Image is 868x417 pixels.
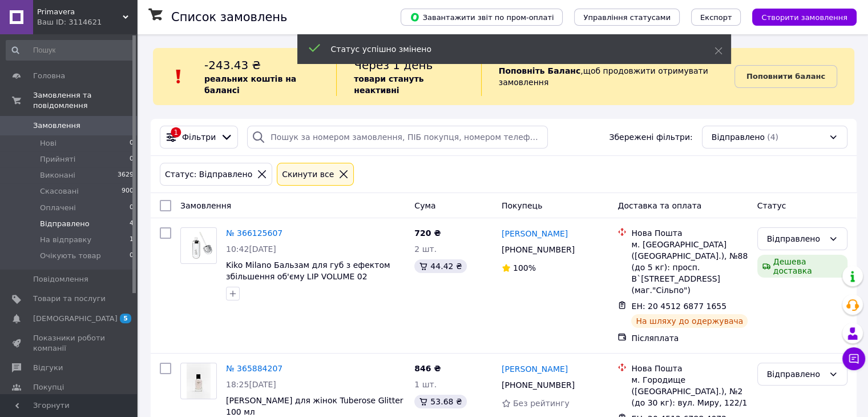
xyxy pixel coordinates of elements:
div: Відправлено [767,368,824,380]
span: Замовлення [180,201,231,210]
button: Експорт [691,9,741,26]
span: Повідомлення [33,274,88,284]
span: Очікують товар [40,251,101,261]
div: , щоб продовжити отримувати замовлення [481,57,734,96]
span: Управління статусами [583,13,671,22]
span: Відправлено [40,219,90,229]
span: Експорт [700,13,732,22]
div: Дешева доставка [757,255,847,278]
span: Відгуки [33,363,63,373]
a: [PERSON_NAME] [502,363,568,375]
span: Оплачені [40,203,76,213]
a: [PERSON_NAME] для жінок Tuberose Glitter 100 мл [226,396,403,416]
span: Покупець [502,201,542,210]
span: 3629 [118,170,134,181]
span: 900 [122,186,134,197]
span: Відправлено [712,131,765,143]
div: Післяплата [631,332,748,344]
div: Ваш ID: 3114621 [37,17,137,27]
div: Статус: Відправлено [163,168,255,181]
span: 1 шт. [414,380,437,389]
span: Показники роботи компанії [33,333,106,354]
b: реальних коштів на балансі [204,74,296,95]
input: Пошук [6,40,135,61]
span: Прийняті [40,154,75,165]
div: 53.68 ₴ [414,395,466,408]
span: 0 [130,251,134,261]
span: -243.43 ₴ [204,58,261,72]
span: Доставка та оплата [617,201,701,210]
b: Поповнити баланс [746,72,825,81]
input: Пошук за номером замовлення, ПІБ покупця, номером телефону, Email, номером накладної [247,126,548,149]
span: 0 [130,138,134,149]
div: 44.42 ₴ [414,259,466,273]
div: м. [GEOGRAPHIC_DATA] ([GEOGRAPHIC_DATA].), №88 (до 5 кг): просп. В`[STREET_ADDRESS] (маг."Сільпо") [631,239,748,296]
span: Замовлення [33,121,80,131]
div: Cкинути все [280,168,336,181]
a: [PERSON_NAME] [502,228,568,239]
span: Головна [33,71,65,81]
span: 0 [130,203,134,213]
span: [DEMOGRAPHIC_DATA] [33,314,118,324]
a: Kiko Milano Бальзам для губ з ефектом збільшення об'єму LIP VOLUME 02 [226,260,390,281]
span: Primavera [37,7,123,17]
span: Завантажити звіт по пром-оплаті [410,12,554,22]
span: 1 [130,235,134,245]
span: 5 [120,314,131,323]
span: Виконані [40,170,75,181]
div: Відправлено [767,232,824,245]
a: Створити замовлення [741,12,857,21]
span: На відправку [40,235,91,245]
span: Без рейтингу [513,399,570,408]
span: Cума [414,201,435,210]
span: 2 шт. [414,244,437,254]
div: [PHONE_NUMBER] [499,242,577,258]
span: 720 ₴ [414,228,441,238]
div: [PHONE_NUMBER] [499,377,577,393]
div: На шляху до одержувача [631,314,748,328]
span: 100% [513,263,536,272]
span: 18:25[DATE] [226,380,276,389]
b: товари стануть неактивні [354,74,423,95]
span: Покупці [33,382,64,392]
div: Нова Пошта [631,227,748,239]
span: Скасовані [40,186,79,197]
img: :exclamation: [170,68,187,85]
button: Управління статусами [574,9,680,26]
h1: Список замовлень [171,10,287,24]
span: 0 [130,154,134,165]
span: Збережені фільтри: [609,131,692,143]
a: № 365884207 [226,364,282,373]
img: Фото товару [187,363,211,399]
span: 10:42[DATE] [226,244,276,254]
span: (4) [767,133,778,142]
button: Чат з покупцем [842,347,865,370]
span: Статус [757,201,786,210]
span: Створити замовлення [761,13,847,22]
span: Товари та послуги [33,294,106,304]
span: ЕН: 20 4512 6877 1655 [631,302,726,311]
a: Поповнити баланс [734,65,837,88]
button: Завантажити звіт по пром-оплаті [401,9,563,26]
div: Статус успішно змінено [331,43,686,55]
img: Фото товару [181,228,216,263]
a: Фото товару [180,363,217,399]
span: Нові [40,138,56,149]
div: Нова Пошта [631,363,748,374]
a: № 366125607 [226,228,282,238]
div: м. Городище ([GEOGRAPHIC_DATA].), №2 (до 30 кг): вул. Миру, 122/1 [631,374,748,408]
span: 4 [130,219,134,229]
b: Поповніть Баланс [499,66,581,75]
span: 846 ₴ [414,364,441,373]
a: Фото товару [180,227,217,264]
button: Створити замовлення [752,9,857,26]
span: Замовлення та повідомлення [33,90,137,111]
span: Фільтри [182,131,216,143]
